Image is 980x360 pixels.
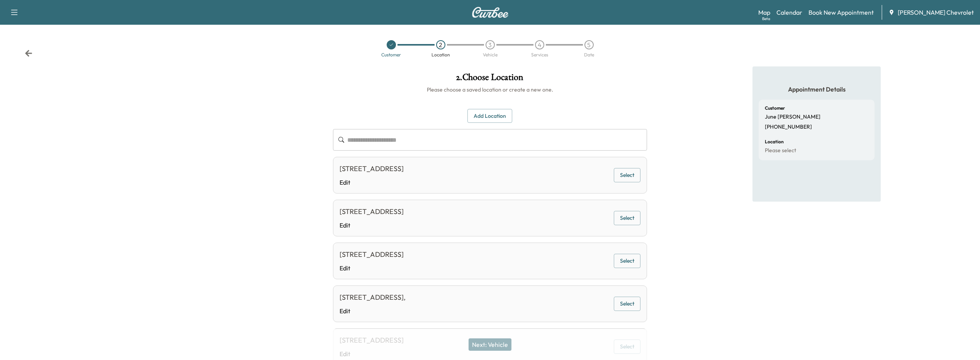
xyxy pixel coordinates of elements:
div: Date [584,53,594,57]
div: [STREET_ADDRESS] [340,206,404,217]
div: Beta [762,16,770,22]
div: [STREET_ADDRESS] [340,163,404,174]
a: Edit [340,221,404,230]
a: Edit [340,263,404,273]
p: [PHONE_NUMBER] [765,124,812,131]
p: Please select [765,147,796,154]
button: Select [614,168,640,182]
img: Curbee Logo [472,7,509,18]
h5: Appointment Details [759,85,875,93]
button: Add Location [467,109,512,123]
a: Calendar [776,8,802,17]
h6: Customer [765,106,785,110]
h1: 2 . Choose Location [333,73,647,86]
button: Select [614,211,640,225]
h6: Please choose a saved location or create a new one. [333,86,647,93]
a: Edit [340,306,406,316]
p: June [PERSON_NAME] [765,114,820,121]
a: Book New Appointment [808,8,874,17]
div: 2 [436,40,445,49]
div: Services [531,53,548,57]
div: 4 [535,40,544,49]
div: [STREET_ADDRESS], [340,292,406,303]
h6: Location [765,139,784,144]
div: 5 [584,40,594,49]
div: Location [431,53,450,57]
a: MapBeta [758,8,770,17]
div: 3 [486,40,495,49]
a: Edit [340,178,404,187]
div: Customer [381,53,401,57]
button: Select [614,254,640,268]
button: Select [614,297,640,311]
div: Vehicle [483,53,498,57]
div: Back [25,49,32,57]
span: [PERSON_NAME] Chevrolet [898,8,974,17]
div: [STREET_ADDRESS] [340,249,404,260]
